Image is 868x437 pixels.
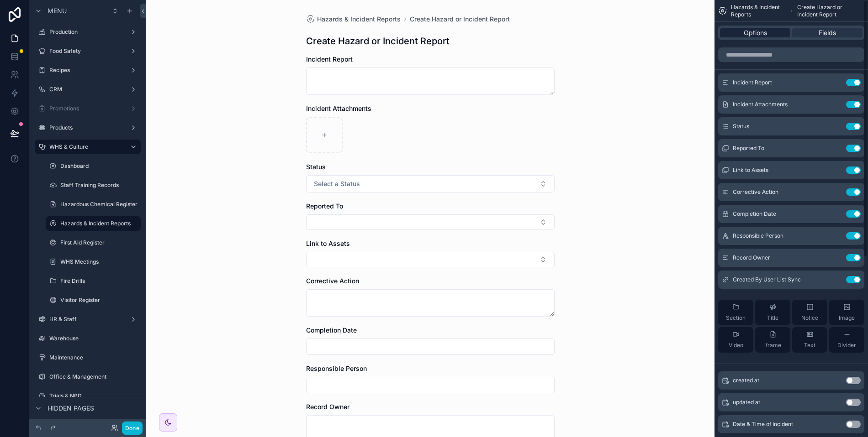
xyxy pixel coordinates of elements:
[729,342,743,349] span: Video
[49,105,126,112] label: Promotions
[35,44,141,58] a: Food Safety
[314,179,360,188] span: Select a Status
[733,79,772,86] span: Incident Report
[49,67,126,74] label: Recipes
[317,15,401,24] span: Hazards & Incident Reports
[49,143,122,151] label: WHS & Culture
[733,123,749,130] span: Status
[306,104,371,112] span: Incident Attachments
[733,145,764,152] span: Reported To
[35,82,141,97] a: CRM
[35,101,141,116] a: Promotions
[35,312,141,327] a: HR & Staff
[48,6,67,16] span: Menu
[60,182,139,189] label: Staff Training Records
[733,210,776,218] span: Completion Date
[49,124,126,131] label: Products
[792,327,827,353] button: Text
[718,300,753,325] button: Section
[49,373,139,380] label: Office & Management
[731,4,786,18] span: Hazards & Incident Reports
[46,197,141,212] a: Hazardous Chemical Register
[35,120,141,135] a: Products
[764,342,781,349] span: iframe
[46,216,141,231] a: Hazards & Incident Reports
[306,15,401,24] a: Hazards & Incident Reports
[733,166,768,174] span: Link to Assets
[306,277,359,285] span: Corrective Action
[60,201,139,208] label: Hazardous Chemical Register
[801,314,818,322] span: Notice
[733,377,759,384] span: created at
[829,327,864,353] button: Divider
[306,239,350,247] span: Link to Assets
[48,404,94,413] span: Hidden pages
[60,277,139,285] label: Fire Drills
[49,354,139,361] label: Maintenance
[122,421,143,435] button: Done
[726,314,746,322] span: Section
[49,47,126,55] label: Food Safety
[35,389,141,403] a: Trials & NPD
[410,15,510,24] a: Create Hazard or Incident Report
[733,399,760,406] span: updated at
[35,350,141,365] a: Maintenance
[733,188,778,196] span: Corrective Action
[733,254,770,261] span: Record Owner
[839,314,855,322] span: Image
[46,178,141,192] a: Staff Training Records
[60,162,139,170] label: Dashboard
[837,342,856,349] span: Divider
[35,369,141,384] a: Office & Management
[792,300,827,325] button: Notice
[49,86,126,93] label: CRM
[46,235,141,250] a: First Aid Register
[35,140,141,154] a: WHS & Culture
[46,293,141,307] a: Visitor Register
[306,403,349,411] span: Record Owner
[718,327,753,353] button: Video
[829,300,864,325] button: Image
[306,175,555,192] button: Select Button
[306,364,367,372] span: Responsible Person
[306,202,343,210] span: Reported To
[306,326,357,334] span: Completion Date
[60,297,139,304] label: Visitor Register
[733,232,783,239] span: Responsible Person
[767,314,778,322] span: Title
[733,101,788,108] span: Incident Attachments
[49,335,139,342] label: Warehouse
[755,300,790,325] button: Title
[755,327,790,353] button: iframe
[733,276,801,283] span: Created By User List Sync
[819,28,836,37] span: Fields
[49,392,139,400] label: Trials & NPD
[306,252,555,267] button: Select Button
[306,55,353,63] span: Incident Report
[306,214,555,230] button: Select Button
[804,342,815,349] span: Text
[60,258,139,265] label: WHS Meetings
[35,25,141,39] a: Production
[744,28,767,37] span: Options
[35,331,141,346] a: Warehouse
[49,316,126,323] label: HR & Staff
[797,4,864,18] span: Create Hazard or Incident Report
[35,63,141,78] a: Recipes
[733,421,793,428] span: Date & Time of Incident
[306,35,450,47] h1: Create Hazard or Incident Report
[306,163,326,171] span: Status
[60,220,135,227] label: Hazards & Incident Reports
[49,28,126,36] label: Production
[46,255,141,269] a: WHS Meetings
[46,274,141,288] a: Fire Drills
[46,159,141,173] a: Dashboard
[60,239,139,246] label: First Aid Register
